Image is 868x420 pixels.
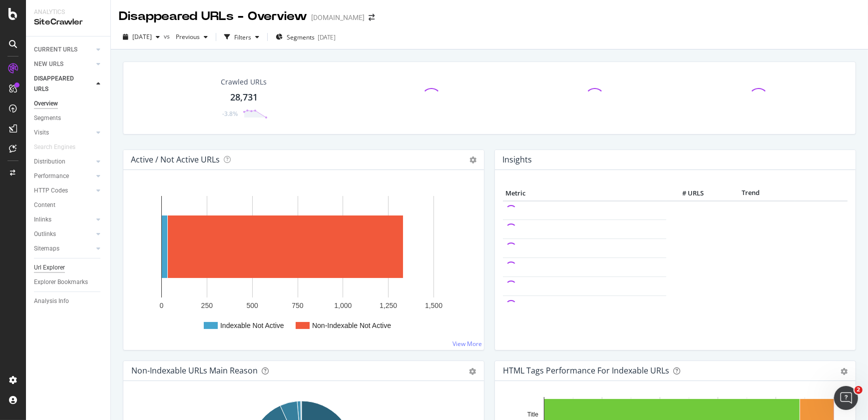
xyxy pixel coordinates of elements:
a: Visits [34,127,93,138]
svg: A chart. [131,186,472,342]
a: Distribution [34,156,93,167]
div: -3.8% [222,109,238,118]
div: Performance [34,171,69,181]
div: Non-Indexable URLs Main Reason [131,365,258,375]
a: HTTP Codes [34,185,93,196]
div: Search Engines [34,142,75,152]
button: Segments[DATE] [272,29,340,45]
span: Previous [172,32,200,41]
a: CURRENT URLS [34,44,93,55]
th: Metric [503,186,666,201]
div: Overview [34,98,58,109]
text: 1,000 [334,301,352,309]
a: Content [34,200,103,210]
text: 0 [160,301,164,309]
th: # URLS [666,186,706,201]
a: NEW URLS [34,59,93,69]
div: Crawled URLs [221,77,267,87]
a: Analysis Info [34,296,103,306]
a: Performance [34,171,93,181]
text: 750 [292,301,304,309]
div: Distribution [34,156,65,167]
div: HTTP Codes [34,185,68,196]
a: Url Explorer [34,262,103,273]
span: Segments [287,33,315,41]
div: gear [841,368,848,375]
div: Filters [234,33,251,41]
div: [DOMAIN_NAME] [311,12,365,22]
div: DISAPPEARED URLS [34,73,84,94]
text: Non-Indexable Not Active [312,321,391,329]
text: Indexable Not Active [220,321,284,329]
a: Outlinks [34,229,93,239]
div: SiteCrawler [34,16,102,28]
th: Trend [706,186,795,201]
text: 250 [201,301,213,309]
text: 1,500 [425,301,442,309]
div: [DATE] [318,33,336,41]
div: HTML Tags Performance for Indexable URLs [503,365,669,375]
i: Options [469,156,476,163]
div: CURRENT URLS [34,44,77,55]
h4: Active / Not Active URLs [131,153,220,166]
div: NEW URLS [34,59,63,69]
div: gear [469,368,476,375]
text: 1,250 [380,301,397,309]
a: DISAPPEARED URLS [34,73,93,94]
button: Filters [220,29,263,45]
div: Analysis Info [34,296,69,306]
span: 2 [855,386,863,394]
a: View More [452,339,482,348]
text: Title [527,411,539,418]
button: [DATE] [119,29,164,45]
a: Overview [34,98,103,109]
a: Sitemaps [34,243,93,254]
div: Url Explorer [34,262,65,273]
div: arrow-right-arrow-left [369,14,375,21]
div: Content [34,200,55,210]
div: Outlinks [34,229,56,239]
text: 500 [246,301,258,309]
a: Explorer Bookmarks [34,277,103,287]
a: Segments [34,113,103,123]
div: Segments [34,113,61,123]
iframe: Intercom live chat [834,386,858,410]
div: Visits [34,127,49,138]
h4: Insights [502,153,532,166]
div: Explorer Bookmarks [34,277,88,287]
a: Inlinks [34,214,93,225]
div: Disappeared URLs - Overview [119,8,307,25]
div: Inlinks [34,214,51,225]
button: Previous [172,29,212,45]
div: Analytics [34,8,102,16]
span: vs [164,32,172,40]
div: Sitemaps [34,243,59,254]
span: 2025 Sep. 29th [132,32,152,41]
div: 28,731 [230,91,258,104]
a: Search Engines [34,142,85,152]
